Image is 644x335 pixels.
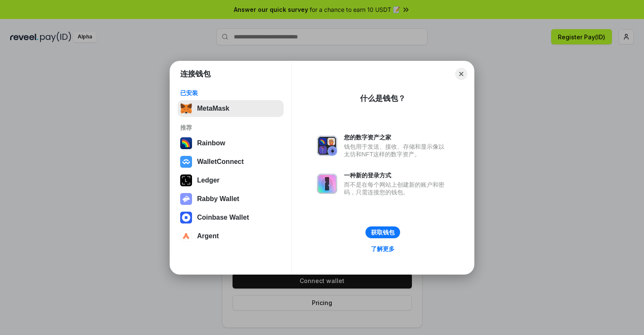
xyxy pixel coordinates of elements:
a: 了解更多 [366,243,400,254]
img: svg+xml,%3Csvg%20xmlns%3D%22http%3A%2F%2Fwww.w3.org%2F2000%2Fsvg%22%20fill%3D%22none%22%20viewBox... [317,136,337,156]
img: svg+xml,%3Csvg%20xmlns%3D%22http%3A%2F%2Fwww.w3.org%2F2000%2Fsvg%22%20fill%3D%22none%22%20viewBox... [317,174,337,194]
div: 一种新的登录方式 [344,172,449,179]
img: svg+xml,%3Csvg%20xmlns%3D%22http%3A%2F%2Fwww.w3.org%2F2000%2Fsvg%22%20width%3D%2228%22%20height%3... [180,174,192,186]
div: 钱包用于发送、接收、存储和显示像以太坊和NFT这样的数字资产。 [344,143,449,158]
h1: 连接钱包 [180,69,211,79]
div: 了解更多 [371,245,395,253]
div: Rabby Wallet [197,195,239,203]
img: svg+xml,%3Csvg%20width%3D%2228%22%20height%3D%2228%22%20viewBox%3D%220%200%2028%2028%22%20fill%3D... [180,230,192,242]
img: svg+xml,%3Csvg%20fill%3D%22none%22%20height%3D%2233%22%20viewBox%3D%220%200%2035%2033%22%20width%... [180,103,192,114]
div: Rainbow [197,139,225,147]
button: Rainbow [178,135,284,152]
button: Argent [178,228,284,245]
button: 获取钱包 [365,226,400,238]
div: Argent [197,232,219,240]
div: 您的数字资产之家 [344,133,449,141]
button: Rabby Wallet [178,191,284,207]
div: 已安装 [180,89,281,97]
img: svg+xml,%3Csvg%20width%3D%22120%22%20height%3D%22120%22%20viewBox%3D%220%200%20120%20120%22%20fil... [180,137,192,149]
div: Coinbase Wallet [197,214,249,221]
button: Ledger [178,172,284,189]
div: 获取钱包 [371,229,395,236]
button: Coinbase Wallet [178,209,284,226]
button: Close [455,68,467,80]
img: svg+xml,%3Csvg%20width%3D%2228%22%20height%3D%2228%22%20viewBox%3D%220%200%2028%2028%22%20fill%3D... [180,212,192,223]
div: 推荐 [180,124,281,131]
button: MetaMask [178,100,284,117]
img: svg+xml,%3Csvg%20xmlns%3D%22http%3A%2F%2Fwww.w3.org%2F2000%2Fsvg%22%20fill%3D%22none%22%20viewBox... [180,193,192,205]
button: WalletConnect [178,153,284,170]
div: Ledger [197,177,219,184]
div: WalletConnect [197,158,244,166]
div: MetaMask [197,105,229,112]
img: svg+xml,%3Csvg%20width%3D%2228%22%20height%3D%2228%22%20viewBox%3D%220%200%2028%2028%22%20fill%3D... [180,156,192,168]
div: 什么是钱包？ [360,93,406,103]
div: 而不是在每个网站上创建新的账户和密码，只需连接您的钱包。 [344,181,449,196]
